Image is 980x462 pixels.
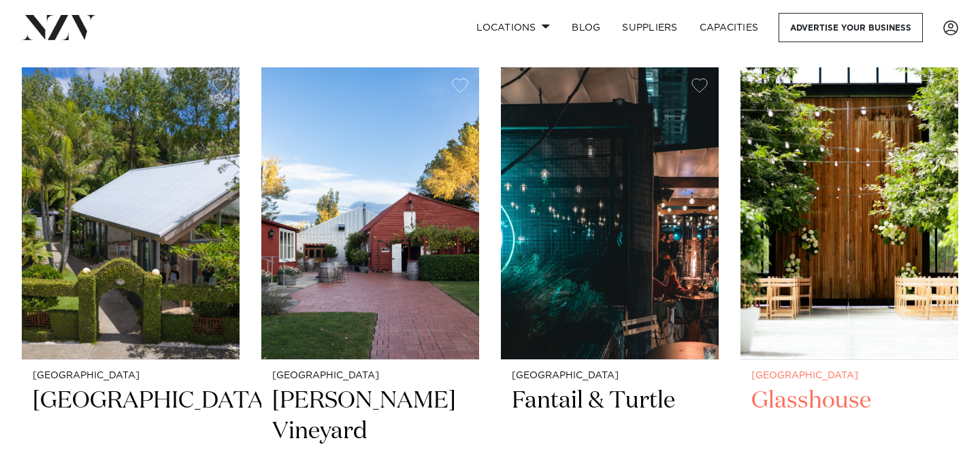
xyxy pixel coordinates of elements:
[512,371,708,381] small: [GEOGRAPHIC_DATA]
[611,13,688,42] a: SUPPLIERS
[689,13,770,42] a: Capacities
[465,13,561,42] a: Locations
[22,15,96,39] img: nzv-logo.png
[779,13,923,42] a: Advertise your business
[751,371,947,381] small: [GEOGRAPHIC_DATA]
[33,371,229,381] small: [GEOGRAPHIC_DATA]
[272,371,468,381] small: [GEOGRAPHIC_DATA]
[561,13,611,42] a: BLOG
